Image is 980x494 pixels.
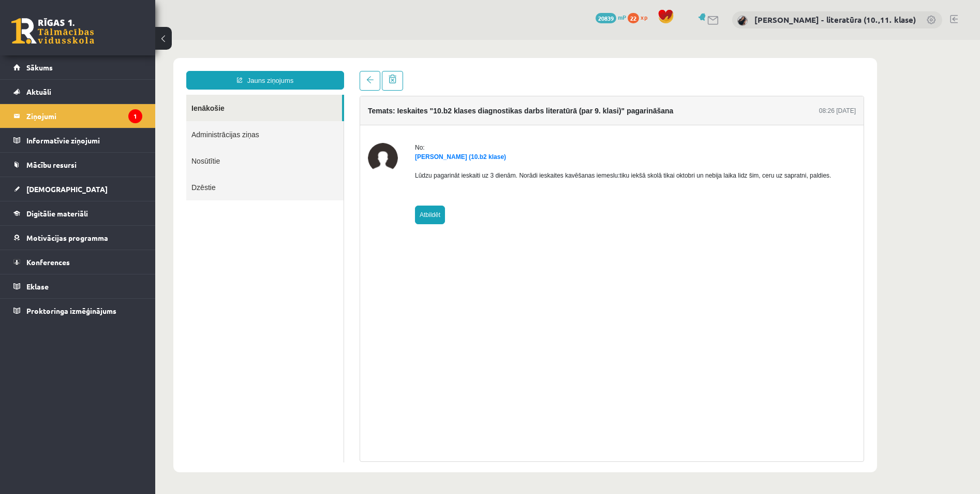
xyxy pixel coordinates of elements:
span: Mācību resursi [26,160,77,169]
i: 1 [128,109,142,123]
a: Rīgas 1. Tālmācības vidusskola [11,18,94,44]
a: Mācību resursi [13,153,142,177]
legend: Ziņojumi [26,104,142,128]
a: Administrācijas ziņas [31,81,188,108]
a: Proktoringa izmēģinājums [13,299,142,323]
h4: Temats: Ieskaites "10.b2 klases diagnostikas darbs literatūrā (par 9. klasi)" pagarināšana [213,67,518,75]
a: Sākums [13,55,142,79]
a: Aktuāli [13,80,142,104]
a: Eklase [13,274,142,298]
p: Lūdzu pagarināt ieskaiti uz 3 dienām. Norādi ieskaites kavēšanas iemeslu:tiku iekšā skolā tikai o... [260,131,676,140]
a: Atbildēt [260,166,290,184]
span: Konferences [26,257,70,267]
span: xp [641,13,647,21]
span: Aktuāli [26,87,51,96]
span: 20839 [596,13,616,23]
a: Ziņojumi1 [13,104,142,128]
a: 20839 mP [596,13,626,21]
div: No: [260,103,676,112]
a: Ienākošie [31,55,187,81]
legend: Informatīvie ziņojumi [26,128,142,152]
a: Motivācijas programma [13,226,142,250]
span: Proktoringa izmēģinājums [26,306,116,315]
a: Digitālie materiāli [13,201,142,225]
a: Nosūtītie [31,108,188,134]
img: Samanta Balode - literatūra (10.,11. klase) [737,16,748,26]
a: 22 xp [628,13,652,21]
div: 08:26 [DATE] [664,66,701,76]
a: [PERSON_NAME] (10.b2 klase) [260,113,351,121]
a: Informatīvie ziņojumi [13,128,142,152]
span: Motivācijas programma [26,233,108,242]
span: 22 [628,13,639,23]
span: [DEMOGRAPHIC_DATA] [26,184,108,194]
span: Digitālie materiāli [26,209,88,218]
span: Eklase [26,282,49,291]
a: Jauns ziņojums [31,31,189,50]
a: [PERSON_NAME] - literatūra (10.,11. klase) [754,14,916,25]
img: Gabriels Lamberts [213,103,243,133]
a: Konferences [13,250,142,274]
a: Dzēstie [31,134,188,161]
span: mP [618,13,626,21]
span: Sākums [26,63,53,72]
a: [DEMOGRAPHIC_DATA] [13,177,142,201]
